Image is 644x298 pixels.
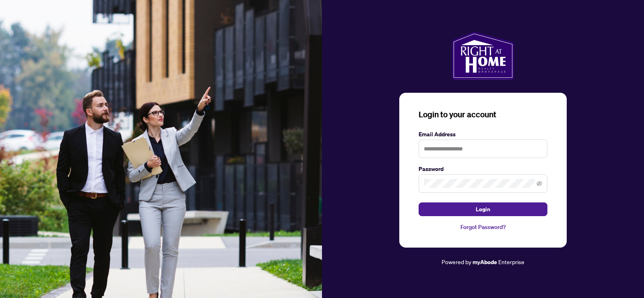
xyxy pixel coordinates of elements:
label: Email Address [419,130,547,139]
span: Enterprise [498,258,524,265]
span: Powered by [442,258,471,265]
span: eye-invisible [537,181,542,186]
a: Forgot Password? [419,223,547,231]
a: myAbode [473,258,497,267]
button: Login [419,202,547,216]
label: Password [419,165,547,173]
span: Login [476,203,490,216]
img: ma-logo [452,31,514,80]
h3: Login to your account [419,109,547,120]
